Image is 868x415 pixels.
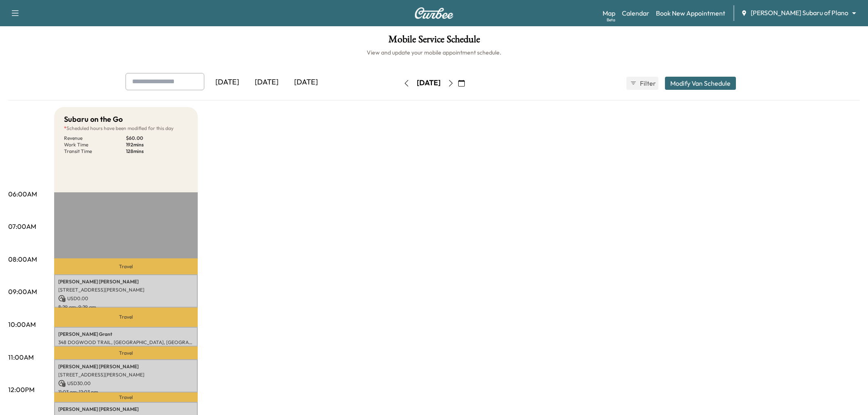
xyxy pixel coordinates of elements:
[417,78,441,88] div: [DATE]
[54,347,198,359] p: Travel
[58,287,194,293] p: [STREET_ADDRESS][PERSON_NAME]
[58,389,194,395] p: 11:03 am - 12:03 pm
[58,339,194,346] p: 348 DOGWOOD TRAIL, [GEOGRAPHIC_DATA], [GEOGRAPHIC_DATA], [GEOGRAPHIC_DATA]
[656,8,725,18] a: Book New Appointment
[603,8,615,18] a: MapBeta
[8,189,37,199] p: 06:00AM
[126,135,188,141] p: $ 60.00
[414,7,454,19] img: Curbee Logo
[54,392,198,402] p: Travel
[208,73,247,92] div: [DATE]
[54,258,198,274] p: Travel
[58,278,194,285] p: [PERSON_NAME] [PERSON_NAME]
[8,287,37,296] p: 09:00AM
[247,73,286,92] div: [DATE]
[58,406,194,413] p: [PERSON_NAME] [PERSON_NAME]
[54,308,198,327] p: Travel
[64,148,126,155] p: Transit Time
[751,8,848,18] span: [PERSON_NAME] Subaru of Plano
[64,135,126,141] p: Revenue
[64,114,123,125] h5: Subaru on the Go
[126,141,188,148] p: 192 mins
[8,221,36,231] p: 07:00AM
[126,148,188,155] p: 128 mins
[8,352,34,362] p: 11:00AM
[8,385,34,394] p: 12:00PM
[58,304,194,310] p: 8:29 am - 9:29 am
[58,331,194,337] p: [PERSON_NAME] Grant
[8,319,36,329] p: 10:00AM
[626,77,658,90] button: Filter
[58,295,194,302] p: USD 0.00
[8,34,860,48] h1: Mobile Service Schedule
[622,8,649,18] a: Calendar
[8,48,860,57] h6: View and update your mobile appointment schedule.
[58,372,194,378] p: [STREET_ADDRESS][PERSON_NAME]
[8,254,37,264] p: 08:00AM
[58,380,194,387] p: USD 30.00
[665,77,736,90] button: Modify Van Schedule
[64,141,126,148] p: Work Time
[286,73,326,92] div: [DATE]
[607,17,615,23] div: Beta
[640,78,655,88] span: Filter
[58,363,194,370] p: [PERSON_NAME] [PERSON_NAME]
[64,125,188,132] p: Scheduled hours have been modified for this day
